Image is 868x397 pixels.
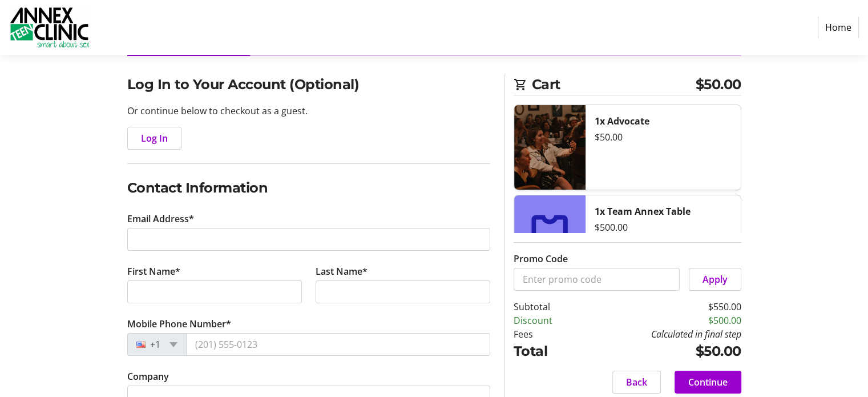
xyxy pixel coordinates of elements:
[696,74,741,95] span: $50.00
[703,272,728,286] span: Apply
[675,371,741,394] button: Continue
[582,341,741,362] td: $50.00
[612,371,661,394] button: Back
[514,300,582,314] td: Subtotal
[514,314,582,327] td: Discount
[514,252,568,266] label: Promo Code
[532,74,696,95] span: Cart
[582,327,741,341] td: Calculated in final step
[818,17,859,38] a: Home
[141,131,168,145] span: Log In
[127,264,180,278] label: First Name*
[127,104,490,118] p: Or continue below to checkout as a guest.
[9,5,90,50] img: Annex Teen Clinic's Logo
[582,314,741,327] td: $500.00
[316,264,368,278] label: Last Name*
[127,212,194,226] label: Email Address*
[127,370,169,383] label: Company
[127,317,231,331] label: Mobile Phone Number*
[514,268,680,291] input: Enter promo code
[127,74,490,95] h2: Log In to Your Account (Optional)
[514,327,582,341] td: Fees
[514,341,582,362] td: Total
[127,127,181,150] button: Log In
[595,130,732,144] div: $50.00
[595,220,732,234] div: $500.00
[689,268,741,291] button: Apply
[626,375,647,389] span: Back
[595,205,691,218] strong: 1x Team Annex Table
[688,375,728,389] span: Continue
[514,105,586,190] img: Advocate
[127,178,490,198] h2: Contact Information
[595,115,649,127] strong: 1x Advocate
[186,333,490,356] input: (201) 555-0123
[582,300,741,314] td: $550.00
